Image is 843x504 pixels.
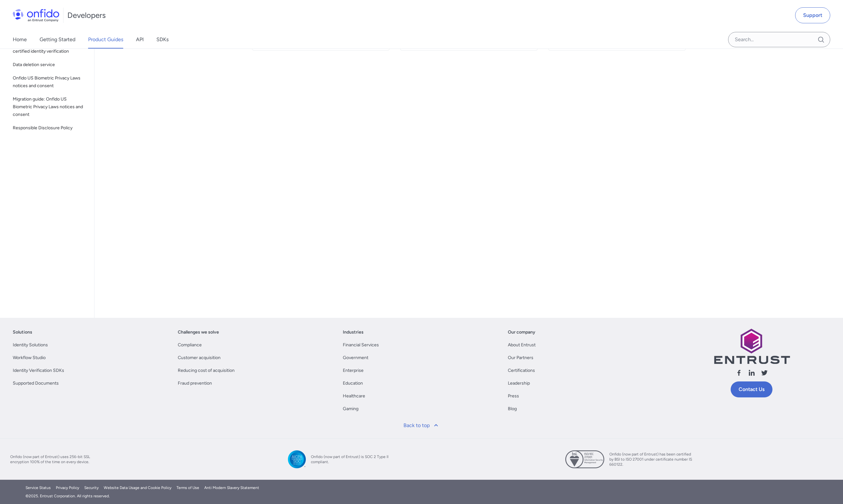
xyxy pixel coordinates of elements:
[748,369,756,377] svg: Follow us linkedin
[178,380,212,387] a: Fraud prevention
[508,380,530,387] a: Leadership
[13,380,59,387] a: Supported Documents
[343,392,365,400] a: Healthcare
[13,61,87,69] span: Data deletion service
[10,454,93,464] span: Onfido (now part of Entrust) uses 256-bit SSL encryption 100% of the time on every device.
[609,452,692,467] span: Onfido (now part of Entrust) has been certified by BSI to ISO 27001 under certificate number IS 6...
[343,341,379,349] a: Financial Services
[343,405,358,413] a: Gaming
[56,485,79,491] a: Privacy Policy
[400,418,444,433] a: Back to top
[343,367,364,374] a: Enterprise
[13,124,87,132] span: Responsible Disclosure Policy
[10,122,89,134] a: Responsible Disclosure Policy
[343,328,364,336] a: Industries
[728,32,830,47] input: Onfido search input field
[178,328,219,336] a: Challenges we solve
[288,450,306,468] img: SOC 2 Type II compliant
[508,405,517,413] a: Blog
[508,367,535,374] a: Certifications
[178,367,235,374] a: Reducing cost of acquisition
[13,341,48,349] a: Identity Solutions
[204,485,259,491] a: Anti Modern Slavery Statement
[10,72,89,92] a: Onfido US Biometric Privacy Laws notices and consent
[40,31,75,49] a: Getting Started
[795,7,830,23] a: Support
[13,9,59,22] img: Onfido Logo
[13,31,27,49] a: Home
[177,485,199,491] a: Terms of Use
[88,31,123,49] a: Product Guides
[343,354,368,362] a: Government
[13,367,64,374] a: Identity Verification SDKs
[104,485,171,491] a: Website Data Usage and Cookie Policy
[508,354,533,362] a: Our Partners
[565,450,604,468] img: ISO 27001 certified
[731,381,772,397] a: Contact Us
[84,485,99,491] a: Security
[748,369,756,379] a: Follow us linkedin
[178,354,221,362] a: Customer acquisition
[26,485,51,491] a: Service Status
[26,493,817,499] div: © 2025 . Entrust Corporation. All rights reserved.
[156,31,169,49] a: SDKs
[10,58,89,71] a: Data deletion service
[311,454,394,464] span: Onfido (now part of Entrust) is SOC 2 Type II compliant.
[761,369,768,379] a: Follow us X (Twitter)
[13,354,46,362] a: Workflow Studio
[735,369,743,379] a: Follow us facebook
[10,93,89,121] a: Migration guide: Onfido US Biometric Privacy Laws notices and consent
[67,10,106,20] h1: Developers
[178,341,202,349] a: Compliance
[508,328,535,336] a: Our company
[136,31,144,49] a: API
[735,369,743,377] svg: Follow us facebook
[13,328,32,336] a: Solutions
[343,380,363,387] a: Education
[13,74,87,90] span: Onfido US Biometric Privacy Laws notices and consent
[13,95,87,118] span: Migration guide: Onfido US Biometric Privacy Laws notices and consent
[713,328,790,364] img: Entrust logo
[761,369,768,377] svg: Follow us X (Twitter)
[508,341,536,349] a: About Entrust
[508,392,519,400] a: Press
